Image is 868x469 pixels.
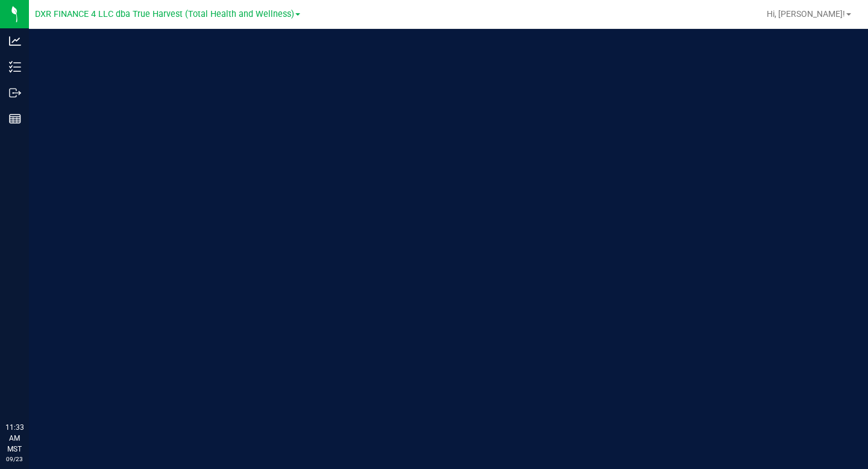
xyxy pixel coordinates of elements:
[35,9,294,19] span: DXR FINANCE 4 LLC dba True Harvest (Total Health and Wellness)
[9,113,21,125] inline-svg: Reports
[9,35,21,47] inline-svg: Analytics
[5,422,24,455] p: 11:33 AM MST
[9,87,21,99] inline-svg: Outbound
[767,9,845,19] span: Hi, [PERSON_NAME]!
[5,455,24,464] p: 09/23
[9,61,21,73] inline-svg: Inventory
